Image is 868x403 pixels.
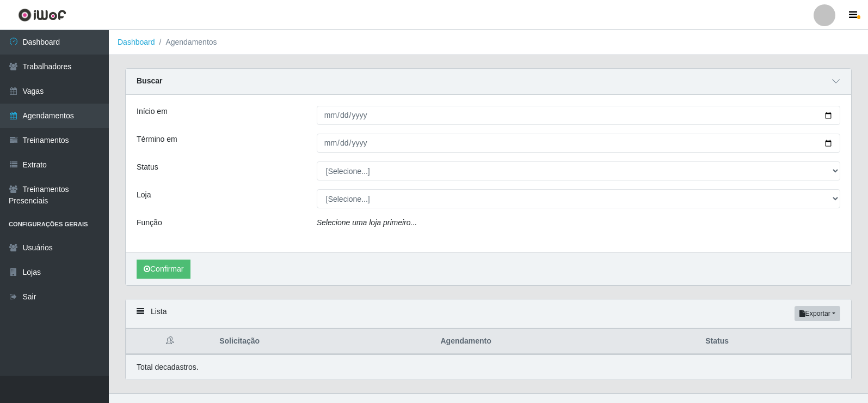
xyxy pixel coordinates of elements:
[137,260,190,279] button: Confirmar
[317,218,417,227] i: Selecione uma loja primeiro...
[317,106,840,125] input: 00/00/0000
[213,329,434,354] th: Solicitação
[137,189,151,201] label: Loja
[118,38,155,46] a: Dashboard
[137,134,177,145] label: Término em
[699,329,851,354] th: Status
[434,329,699,354] th: Agendamento
[137,362,199,373] p: Total de cadastros.
[317,134,840,153] input: 00/00/0000
[137,106,168,117] label: Início em
[795,306,840,321] button: Exportar
[137,217,162,228] label: Função
[137,76,162,85] strong: Buscar
[137,161,158,173] label: Status
[155,37,217,48] li: Agendamentos
[18,8,66,22] img: CoreUI Logo
[126,299,851,328] div: Lista
[109,30,868,55] nav: breadcrumb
